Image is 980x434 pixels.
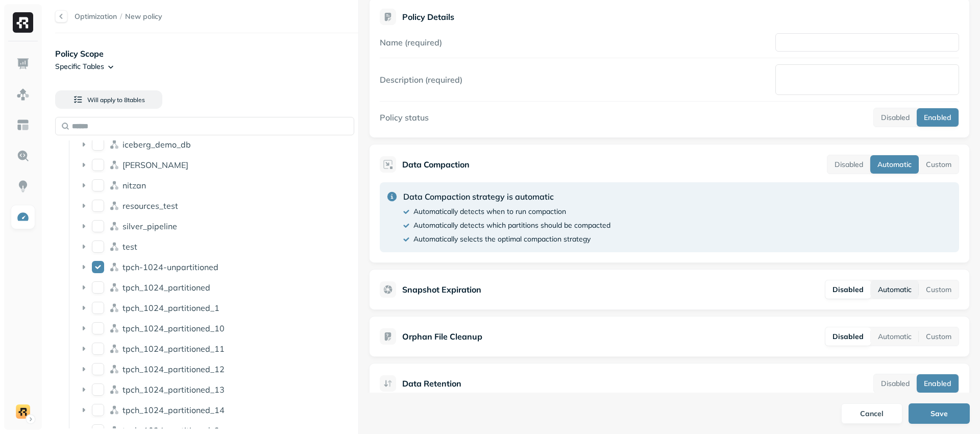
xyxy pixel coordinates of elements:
[122,303,219,313] p: tpch_1024_partitioned_1
[413,207,566,216] p: Automatically detects when to run compaction
[16,210,30,224] img: Optimization
[871,280,919,299] button: Automatic
[122,96,145,104] span: 8 table s
[825,280,871,299] button: Disabled
[75,341,355,357] div: tpch_1024_partitioned_11tpch_1024_partitioned_11
[122,180,146,190] p: nitzan
[122,201,178,211] p: resources_test
[917,374,959,393] button: Enabled
[16,404,30,419] img: demo
[122,282,210,293] p: tpch_1024_partitioned
[92,261,104,273] button: tpch-1024-unpartitioned
[75,136,355,153] div: iceberg_demo_dbiceberg_demo_db
[92,404,104,416] button: tpch_1024_partitioned_14
[92,138,104,151] button: iceberg_demo_db
[75,320,355,336] div: tpch_1024_partitioned_10tpch_1024_partitioned_10
[919,155,959,174] button: Custom
[874,108,917,127] button: Disabled
[871,327,919,346] button: Automatic
[402,12,454,22] p: Policy Details
[75,177,355,194] div: nitzannitzan
[92,179,104,191] button: nitzan
[825,327,871,346] button: Disabled
[403,190,610,203] p: Data Compaction strategy is automatic
[122,262,218,272] p: tpch-1024-unpartitioned
[402,330,482,343] p: Orphan File Cleanup
[75,300,355,316] div: tpch_1024_partitioned_1tpch_1024_partitioned_1
[380,37,442,47] label: Name (required)
[75,259,355,275] div: tpch-1024-unpartitionedtpch-1024-unpartitioned
[16,118,30,132] img: Asset Explorer
[870,155,919,174] button: Automatic
[75,12,162,21] nav: breadcrumb
[122,405,225,415] p: tpch_1024_partitioned_14
[122,221,177,231] p: silver_pipeline
[55,62,104,71] p: Specific Tables
[55,47,358,60] p: Policy Scope
[919,280,959,299] button: Custom
[16,180,30,193] img: Insights
[122,242,137,252] p: test
[75,238,355,255] div: testtest
[122,344,225,354] p: tpch_1024_partitioned_11
[122,139,191,150] p: iceberg_demo_db
[55,90,162,109] button: Will apply to 8tables
[402,283,481,296] p: Snapshot Expiration
[125,12,162,21] span: New policy
[909,403,970,424] button: Save
[16,88,30,101] img: Assets
[413,234,591,244] p: Automatically selects the optimal compaction strategy
[92,200,104,212] button: resources_test
[92,383,104,396] button: tpch_1024_partitioned_13
[919,327,959,346] button: Custom
[122,323,225,333] p: tpch_1024_partitioned_10
[841,403,902,424] button: Cancel
[92,363,104,375] button: tpch_1024_partitioned_12
[874,374,917,393] button: Disabled
[16,57,30,70] img: Dashboard
[92,343,104,355] button: tpch_1024_partitioned_11
[75,157,355,173] div: lee[PERSON_NAME]
[75,381,355,398] div: tpch_1024_partitioned_13tpch_1024_partitioned_13
[13,12,33,33] img: Ryft
[75,198,355,214] div: resources_testresources_test
[122,384,225,395] p: tpch_1024_partitioned_13
[413,221,610,230] p: Automatically detects which partitions should be compacted
[402,158,470,171] p: Data Compaction
[402,377,461,390] p: Data Retention
[75,218,355,234] div: silver_pipelinesilver_pipeline
[75,279,355,296] div: tpch_1024_partitionedtpch_1024_partitioned
[92,281,104,294] button: tpch_1024_partitioned
[87,96,122,104] span: Will apply to
[75,402,355,418] div: tpch_1024_partitioned_14tpch_1024_partitioned_14
[92,302,104,314] button: tpch_1024_partitioned_1
[122,160,188,170] p: lee
[827,155,870,174] button: Disabled
[122,160,188,170] span: [PERSON_NAME]
[75,12,117,21] a: Optimization
[120,12,122,21] p: /
[380,112,429,123] label: Policy status
[380,75,462,85] label: Description (required)
[75,361,355,377] div: tpch_1024_partitioned_12tpch_1024_partitioned_12
[917,108,959,127] button: Enabled
[16,149,30,162] img: Query Explorer
[92,240,104,253] button: test
[92,159,104,171] button: lee
[122,364,225,374] p: tpch_1024_partitioned_12
[92,220,104,232] button: silver_pipeline
[92,322,104,334] button: tpch_1024_partitioned_10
